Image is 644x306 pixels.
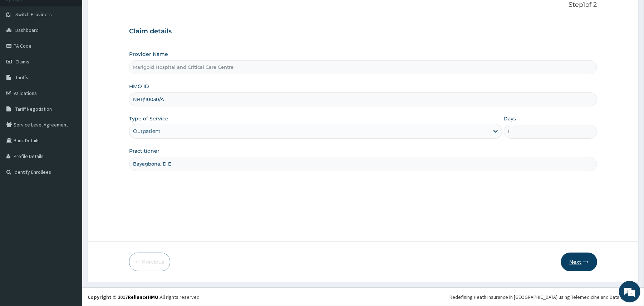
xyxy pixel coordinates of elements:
[129,115,168,122] label: Type of Service
[129,147,159,154] label: Practitioner
[37,40,120,49] div: Chat with us now
[129,83,149,90] label: HMO ID
[561,253,597,271] button: Next
[13,36,29,54] img: d_794563401_company_1708531726252_794563401
[117,4,134,21] div: Minimize live chat window
[88,294,160,300] strong: Copyright © 2017 .
[449,293,639,301] div: Redefining Heath Insurance in [GEOGRAPHIC_DATA] using Telemedicine and Data Science!
[129,157,597,171] input: Enter Name
[4,196,136,221] textarea: Type your message and hit 'Enter'
[15,27,39,33] span: Dashboard
[133,128,161,135] div: Outpatient
[15,106,52,112] span: Tariff Negotiation
[129,92,597,106] input: Enter HMO ID
[129,1,597,9] p: Step 1 of 2
[129,28,597,35] h3: Claim details
[15,11,52,18] span: Switch Providers
[504,115,516,122] label: Days
[129,51,168,58] label: Provider Name
[41,90,99,163] span: We're online!
[129,253,170,271] button: Previous
[128,294,158,300] a: RelianceHMO
[15,74,28,81] span: Tariffs
[15,58,29,65] span: Claims
[82,288,644,306] footer: All rights reserved.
